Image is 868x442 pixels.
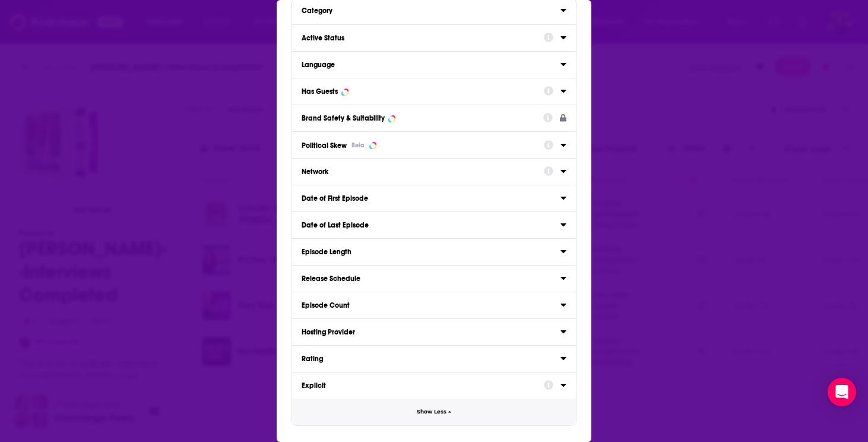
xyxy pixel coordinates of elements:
[302,351,560,365] button: Rating
[302,87,338,96] div: Has Guests
[302,244,560,258] button: Episode Length
[302,377,544,392] button: Explicit
[302,34,536,42] div: Active Status
[302,61,553,69] div: Language
[302,328,553,336] div: Hosting Provider
[302,7,553,15] div: Category
[828,378,856,406] div: Open Intercom Messenger
[302,297,560,312] button: Episode Count
[302,114,385,122] div: Brand Safety & Suitability
[302,137,544,153] button: Political SkewBeta
[302,274,553,283] div: Release Schedule
[302,194,553,203] div: Date of First Episode
[302,221,553,229] div: Date of Last Episode
[302,2,560,17] button: Category
[302,163,544,178] button: Network
[302,270,560,285] button: Release Schedule
[302,141,347,150] span: Political Skew
[302,301,553,310] div: Episode Count
[302,110,543,125] button: Brand Safety & Suitability
[302,217,560,232] button: Date of Last Episode
[302,168,536,176] div: Network
[302,56,560,71] button: Language
[302,30,544,45] button: Active Status
[302,381,536,390] div: Explicit
[302,83,544,98] button: Has Guests
[292,399,576,425] button: Show Less
[302,324,560,339] button: Hosting Provider
[417,409,446,415] span: Show Less
[302,355,553,363] div: Rating
[351,141,365,149] div: Beta
[302,248,553,256] div: Episode Length
[302,190,560,205] button: Date of First Episode
[302,110,566,125] a: Brand Safety & Suitability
